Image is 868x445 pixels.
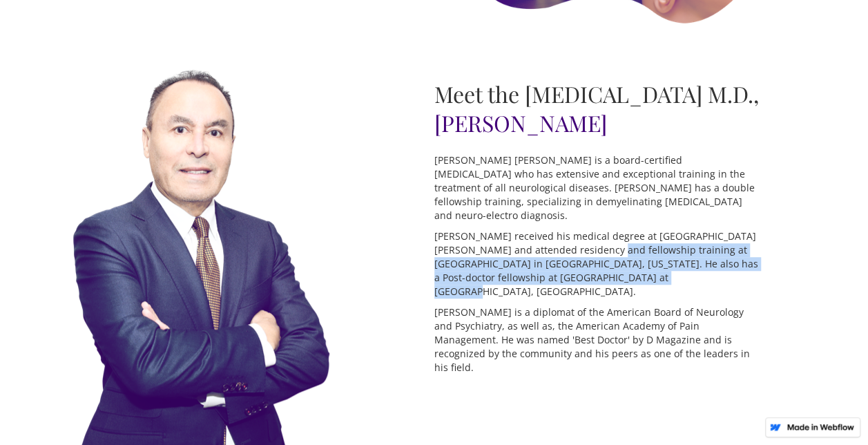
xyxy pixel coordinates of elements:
p: [PERSON_NAME] [PERSON_NAME] is a board-certified [MEDICAL_DATA] who has extensive and exceptional... [434,153,759,223]
p: [PERSON_NAME] is a diplomat of the American Board of Neurology and Psychiatry, as well as, the Am... [434,305,759,375]
p: [PERSON_NAME] received his medical degree at [GEOGRAPHIC_DATA][PERSON_NAME] and attended residenc... [434,229,759,299]
img: Made in Webflow [787,424,854,430]
span: [PERSON_NAME] [434,108,607,138]
h2: Meet the [MEDICAL_DATA] M.D., [434,79,759,138]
